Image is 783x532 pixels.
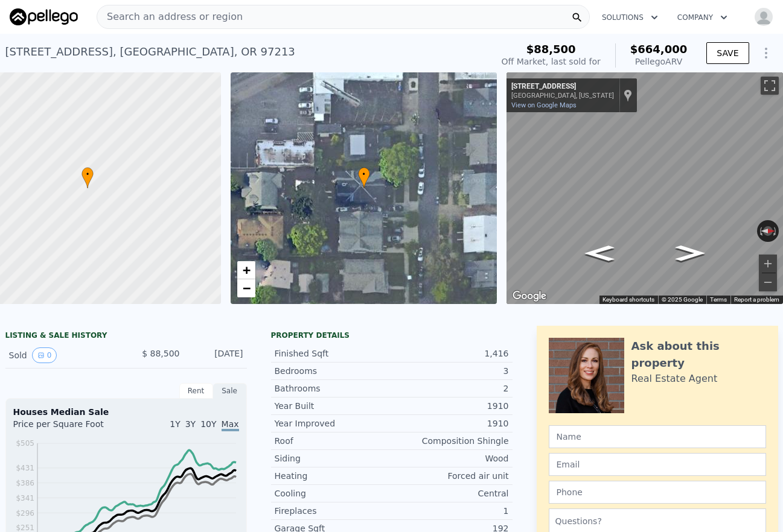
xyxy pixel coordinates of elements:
[392,470,509,482] div: Forced air unit
[275,487,392,499] div: Cooling
[275,417,392,429] div: Year Improved
[200,419,216,429] span: 10Y
[142,349,179,358] span: $ 88,500
[572,242,627,265] path: Go South, NE 52nd Ave
[549,481,766,504] input: Phone
[170,419,180,429] span: 1Y
[179,383,213,399] div: Rent
[526,43,576,55] span: $88,500
[631,372,718,386] div: Real Estate Agent
[275,365,392,377] div: Bedrooms
[602,296,654,304] button: Keyboard shortcuts
[13,406,239,418] div: Houses Median Sale
[757,220,764,242] button: Rotate counterclockwise
[507,72,783,304] div: Street View
[706,42,749,64] button: SAVE
[5,43,295,60] div: [STREET_ADDRESS] , [GEOGRAPHIC_DATA] , OR 97213
[392,417,509,429] div: 1910
[511,92,614,100] div: [GEOGRAPHIC_DATA], [US_STATE]
[97,10,243,24] span: Search an address or region
[10,8,78,25] img: Pellego
[271,331,513,340] div: Property details
[185,419,196,429] span: 3Y
[242,262,250,277] span: +
[275,452,392,464] div: Siding
[392,505,509,517] div: 1
[16,464,34,472] tspan: $431
[275,505,392,517] div: Fireplaces
[237,279,255,297] a: Zoom out
[81,167,94,188] div: •
[16,494,34,502] tspan: $341
[275,435,392,447] div: Roof
[630,55,688,68] div: Pellego ARV
[392,400,509,412] div: 1910
[759,273,777,291] button: Zoom out
[631,338,766,372] div: Ask about this property
[16,524,34,532] tspan: $251
[275,347,392,359] div: Finished Sqft
[13,418,126,437] div: Price per Square Foot
[275,382,392,394] div: Bathrooms
[237,261,255,279] a: Zoom in
[668,7,737,28] button: Company
[772,220,779,242] button: Rotate clockwise
[630,43,688,55] span: $664,000
[759,255,777,273] button: Zoom in
[502,55,601,68] div: Off Market, last sold for
[392,487,509,499] div: Central
[32,347,57,363] button: View historical data
[754,41,778,65] button: Show Options
[242,280,250,296] span: −
[754,7,773,27] img: avatar
[392,452,509,464] div: Wood
[511,101,577,109] a: View on Google Maps
[549,425,766,448] input: Name
[510,288,549,304] a: Open this area in Google Maps (opens a new window)
[757,226,779,235] button: Reset the view
[592,7,668,28] button: Solutions
[9,347,117,363] div: Sold
[549,453,766,476] input: Email
[710,296,727,303] a: Terms
[662,296,703,303] span: © 2025 Google
[190,347,243,363] div: [DATE]
[392,435,509,447] div: Composition Shingle
[761,77,779,95] button: Toggle fullscreen view
[358,169,370,180] span: •
[734,296,779,303] a: Report a problem
[5,331,247,343] div: LISTING & SALE HISTORY
[392,382,509,394] div: 2
[16,509,34,518] tspan: $296
[222,419,239,431] span: Max
[510,288,549,304] img: Google
[81,169,94,180] span: •
[358,167,370,188] div: •
[511,82,614,92] div: [STREET_ADDRESS]
[275,400,392,412] div: Year Built
[507,72,783,304] div: Map
[624,89,632,102] a: Show location on map
[392,365,509,377] div: 3
[663,242,717,265] path: Go North, NE 52nd Ave
[213,383,247,399] div: Sale
[16,439,34,448] tspan: $505
[392,347,509,359] div: 1,416
[275,470,392,482] div: Heating
[16,479,34,487] tspan: $386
